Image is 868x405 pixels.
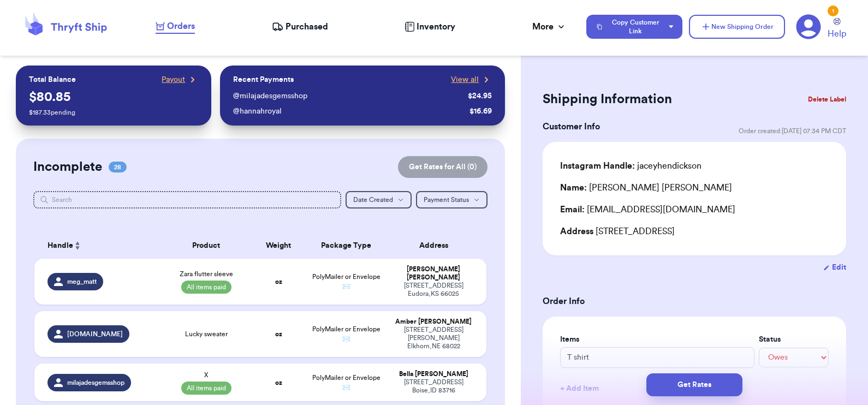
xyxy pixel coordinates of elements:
[424,196,469,203] span: Payment Status
[272,20,328,33] a: Purchased
[796,14,821,39] a: 1
[828,18,846,40] a: Help
[451,74,492,85] a: View all
[823,262,846,273] button: Edit
[67,277,97,286] span: meg_matt
[286,20,328,33] span: Purchased
[560,227,593,236] span: Address
[346,191,412,209] button: Date Created
[739,127,846,135] span: Order created: [DATE] 07:34 PM CDT
[29,108,199,117] p: $ 187.33 pending
[646,373,742,396] button: Get Rates
[759,334,829,345] label: Status
[181,382,231,395] span: All items paid
[417,20,455,33] span: Inventory
[828,27,846,40] span: Help
[312,326,381,342] span: PolyMailer or Envelope ✉️
[394,378,473,395] div: [STREET_ADDRESS] Boise , ID 83716
[387,233,486,259] th: Address
[394,370,473,378] div: Bella [PERSON_NAME]
[689,15,785,39] button: New Shipping Order
[560,159,701,172] div: jaceyhendickson
[469,106,492,117] div: $ 16.69
[109,162,127,172] span: 28
[353,196,393,203] span: Date Created
[560,162,635,170] span: Instagram Handle:
[394,265,473,282] div: [PERSON_NAME] [PERSON_NAME]
[543,91,672,108] h2: Shipping Information
[468,91,492,102] div: $ 24.95
[451,74,479,85] span: View all
[73,239,82,252] button: Sort ascending
[405,20,455,33] a: Inventory
[47,240,73,252] span: Handle
[416,191,487,209] button: Payment Status
[398,156,487,178] button: Get Rates for All (0)
[560,203,829,216] div: [EMAIL_ADDRESS][DOMAIN_NAME]
[532,20,567,33] div: More
[586,15,682,39] button: Copy Customer Link
[185,330,228,338] span: Lucky sweater
[167,20,195,33] span: Orders
[560,181,732,194] div: [PERSON_NAME] [PERSON_NAME]
[828,5,839,16] div: 1
[394,326,473,350] div: [STREET_ADDRESS][PERSON_NAME] Elkhorn , NE 68022
[33,191,342,209] input: Search
[29,88,199,106] p: $ 80.85
[233,74,294,85] p: Recent Payments
[804,87,851,111] button: Delete Label
[67,378,124,387] span: milajadesgemsshop
[312,374,381,391] span: PolyMailer or Envelope ✉️
[312,273,381,290] span: PolyMailer or Envelope ✉️
[162,74,185,85] span: Payout
[560,225,829,238] div: [STREET_ADDRESS]
[233,91,463,102] div: @ milajadesgemsshop
[543,295,846,308] h3: Order Info
[394,282,473,298] div: [STREET_ADDRESS] Eudora , KS 66025
[204,371,208,379] span: X
[33,158,102,176] h2: Incomplete
[67,330,123,338] span: [DOMAIN_NAME]
[161,233,252,259] th: Product
[394,318,473,326] div: Amber [PERSON_NAME]
[560,183,587,192] span: Name:
[156,20,195,34] a: Orders
[162,74,198,85] a: Payout
[181,281,231,294] span: All items paid
[275,278,282,285] strong: oz
[543,120,600,133] h3: Customer Info
[233,106,465,117] div: @ hannahroyal
[275,379,282,386] strong: oz
[560,334,754,345] label: Items
[29,74,76,85] p: Total Balance
[180,270,233,278] span: Zara flutter sleeve
[560,205,585,214] span: Email:
[251,233,305,259] th: Weight
[306,233,387,259] th: Package Type
[275,331,282,337] strong: oz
